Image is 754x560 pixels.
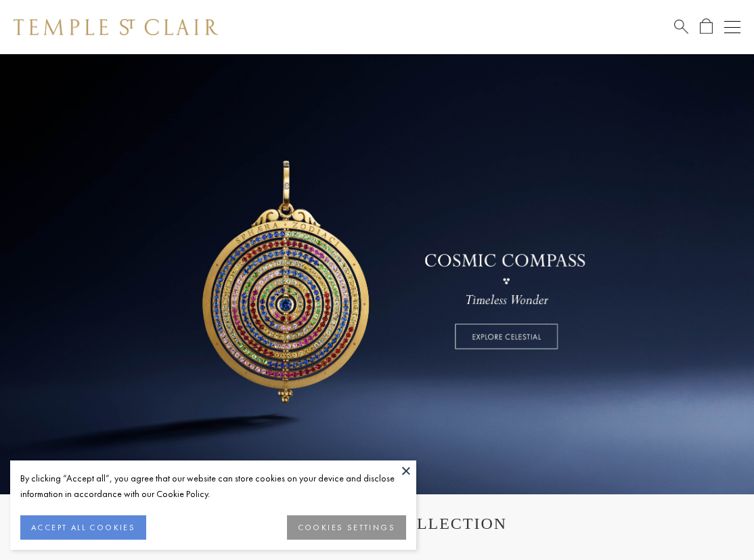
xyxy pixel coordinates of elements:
button: ACCEPT ALL COOKIES [20,515,146,540]
div: By clicking “Accept all”, you agree that our website can store cookies on your device and disclos... [20,471,406,502]
a: Search [674,18,688,35]
a: Open Shopping Bag [700,18,713,35]
iframe: Gorgias live chat messenger [686,496,740,546]
button: COOKIES SETTINGS [287,515,406,540]
button: Open navigation [724,19,740,35]
img: Temple St. Clair [14,19,218,35]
